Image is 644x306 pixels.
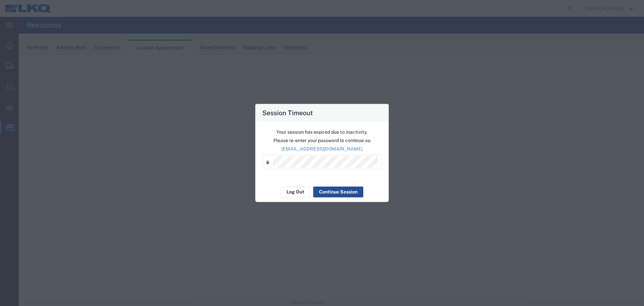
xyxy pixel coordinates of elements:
button: Log Out [281,186,310,197]
p: Please re-enter your password to continue as: [262,137,382,144]
button: Continue Session [313,186,363,197]
p: Your session has expired due to inactivity. [262,128,382,135]
p: [EMAIL_ADDRESS][DOMAIN_NAME] [262,145,382,152]
h4: Session Timeout [262,107,313,117]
